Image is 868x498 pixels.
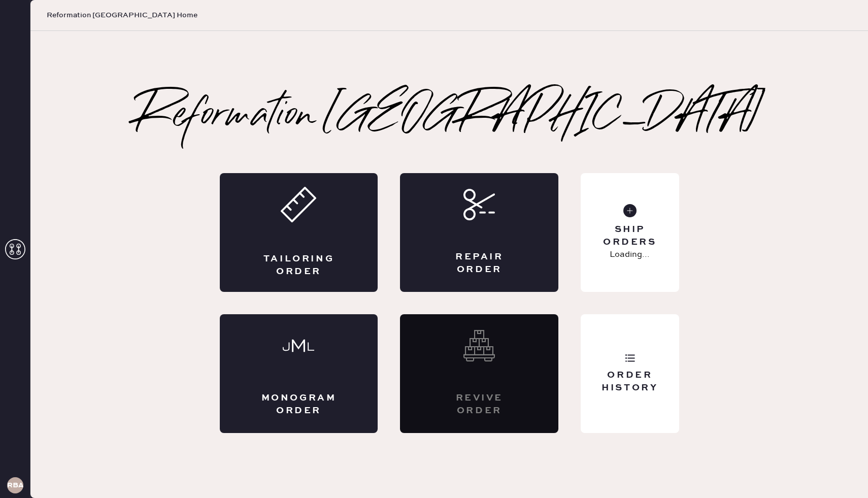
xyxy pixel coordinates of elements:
h2: Reformation [GEOGRAPHIC_DATA] [136,96,763,137]
div: Tailoring Order [260,253,338,278]
div: Revive order [441,392,518,417]
h3: RBA [7,482,23,489]
div: Interested? Contact us at care@hemster.co [400,314,558,433]
span: Reformation [GEOGRAPHIC_DATA] Home [47,10,197,20]
div: Order History [589,369,671,394]
div: Repair Order [441,251,518,276]
p: Loading... [610,249,650,261]
div: Monogram Order [260,392,338,417]
div: Ship Orders [589,223,671,249]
